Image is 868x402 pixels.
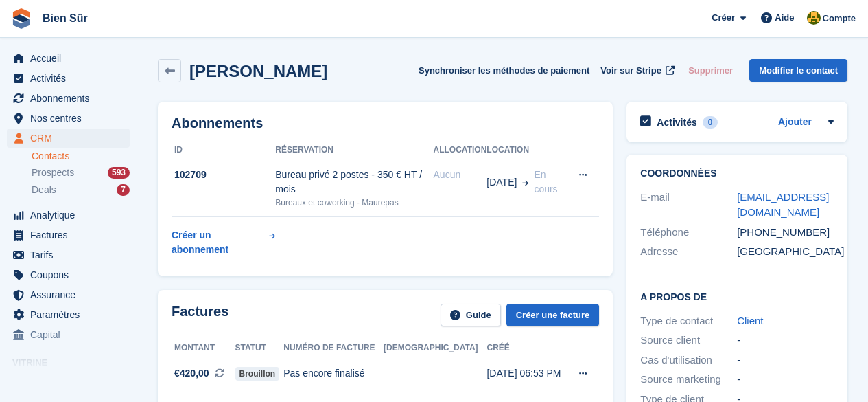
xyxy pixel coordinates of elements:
th: Numéro de facture [283,337,384,359]
a: menu [7,109,130,128]
span: [DATE] [486,175,517,190]
div: Pas encore finalisé [283,366,384,381]
span: Capital [30,325,113,344]
div: Bureaux et coworking - Maurepas [275,197,433,209]
h2: [PERSON_NAME] [189,62,327,80]
span: €420,00 [174,366,209,381]
a: menu [7,89,130,108]
a: Contacts [32,150,130,163]
th: Statut [235,337,284,359]
span: En cours [534,169,557,194]
span: Assurance [30,285,113,304]
div: - [737,333,834,348]
a: Prospects 593 [32,166,130,180]
span: Créer [712,11,735,25]
a: menu [7,245,130,265]
span: Activités [30,69,113,88]
a: Créer un abonnement [172,223,275,263]
a: menu [7,325,130,344]
button: Synchroniser les méthodes de paiement [419,59,589,82]
h2: Coordonnées [640,168,834,179]
div: 593 [108,167,130,179]
img: Fatima Kelaaoui [807,11,821,25]
div: Téléphone [640,225,737,241]
div: Cas d'utilisation [640,353,737,368]
a: menu [7,305,130,324]
div: Aucun [434,168,487,182]
div: Source client [640,333,737,348]
a: menu [7,129,130,148]
a: menu [7,285,130,304]
span: Aide [775,11,794,25]
span: Voir sur Stripe [600,64,661,78]
th: [DEMOGRAPHIC_DATA] [384,337,486,359]
a: menu [7,49,130,68]
span: Accueil [30,49,113,68]
div: 7 [117,184,130,196]
div: Bureau privé 2 postes - 350 € HT / mois [275,168,433,197]
div: [PHONE_NUMBER] [737,225,834,241]
span: Coupons [30,265,113,284]
div: [DATE] 06:53 PM [486,366,567,381]
span: Factures [30,225,113,245]
a: Ajouter [778,115,812,131]
a: Créer une facture [506,304,600,326]
div: 102709 [172,168,275,182]
h2: Activités [657,116,696,129]
span: Brouillon [235,367,280,381]
th: Créé [486,337,567,359]
a: menu [7,265,130,284]
span: Analytique [30,205,113,225]
div: E-mail [640,190,737,221]
a: Guide [441,304,501,326]
div: Type de contact [640,313,737,329]
h2: Factures [172,304,228,326]
span: Prospects [32,166,74,179]
span: Paramètres [30,305,113,324]
button: Supprimer [683,59,738,82]
div: Source marketing [640,372,737,388]
span: CRM [30,129,113,148]
th: Allocation [434,139,487,161]
span: Deals [32,183,56,197]
span: Compte [823,12,856,25]
th: ID [172,139,275,161]
div: - [737,372,834,388]
a: menu [7,225,130,245]
span: Nos centres [30,109,113,128]
span: Tarifs [30,245,113,265]
div: Adresse [640,244,737,260]
span: Vitrine [12,356,137,370]
th: Montant [172,337,235,359]
a: [EMAIL_ADDRESS][DOMAIN_NAME] [737,191,829,219]
div: - [737,353,834,368]
img: stora-icon-8386f47178a22dfd0bd8f6a31ec36ba5ce8667c1dd55bd0f319d3a0aa187defe.svg [11,8,32,29]
div: 0 [703,116,718,129]
h2: Abonnements [172,115,599,131]
a: Client [737,315,763,326]
a: Voir sur Stripe [595,59,677,82]
h2: A propos de [640,289,834,303]
div: [GEOGRAPHIC_DATA] [737,244,834,260]
div: Créer un abonnement [172,228,266,257]
th: Location [486,139,570,161]
a: menu [7,69,130,88]
a: menu [7,205,130,225]
span: Abonnements [30,89,113,108]
a: Deals 7 [32,183,130,197]
th: Réservation [275,139,433,161]
a: Bien Sûr [37,7,93,30]
a: Modifier le contact [749,59,847,82]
